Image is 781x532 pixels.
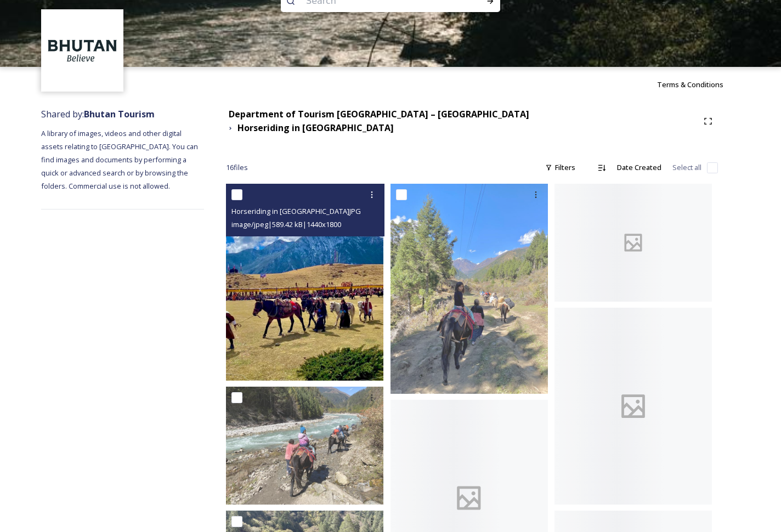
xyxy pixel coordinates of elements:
[43,11,122,90] img: BT_Logo_BB_Lockup_CMYK_High%2520Res.jpg
[231,206,361,216] span: Horseriding in [GEOGRAPHIC_DATA]JPG
[226,162,248,173] span: 16 file s
[390,184,548,394] img: Horseriding in Bhutan15.jpg
[540,157,581,178] div: Filters
[226,387,383,505] img: Horseriding in Bhutan12.JPG
[226,184,383,381] img: Horseriding in Bhutan2.JPG
[612,157,667,178] div: Date Created
[672,162,701,173] span: Select all
[231,219,341,229] span: image/jpeg | 589.42 kB | 1440 x 1800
